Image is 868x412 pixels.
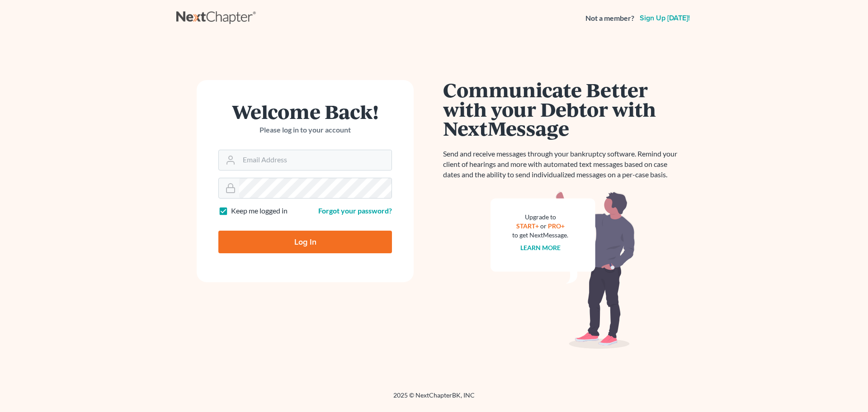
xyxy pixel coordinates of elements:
[520,244,561,251] a: Learn more
[176,391,692,407] div: 2025 © NextChapterBK, INC
[443,149,683,180] p: Send and receive messages through your bankruptcy software. Remind your client of hearings and mo...
[638,14,692,22] a: Sign up [DATE]!
[239,150,392,170] input: Email Address
[516,222,539,230] a: START+
[548,222,565,230] a: PRO+
[540,222,547,230] span: or
[512,231,568,240] div: to get NextMessage.
[231,206,288,216] label: Keep me logged in
[318,206,392,215] a: Forgot your password?
[218,102,392,121] h1: Welcome Back!
[585,13,634,24] strong: Not a member?
[218,125,392,135] p: Please log in to your account
[491,191,635,349] img: nextmessage_bg-59042aed3d76b12b5cd301f8e5b87938c9018125f34e5fa2b7a6b67550977c72.svg
[512,213,568,222] div: Upgrade to
[218,231,392,253] input: Log In
[443,80,683,138] h1: Communicate Better with your Debtor with NextMessage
